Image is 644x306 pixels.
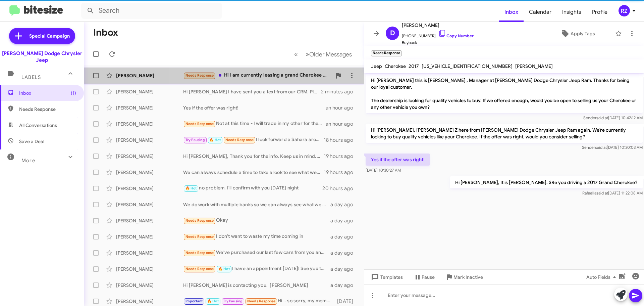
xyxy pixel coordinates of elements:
span: Needs Response [185,267,214,271]
div: Hi [PERSON_NAME] I have sent you a text from our CRM. Please read and text back Thank you [PERSON... [183,88,321,95]
span: Buyback [402,39,474,46]
span: Important [185,299,203,303]
div: RZ [619,5,630,16]
button: Templates [364,271,408,283]
div: [PERSON_NAME] [116,169,183,176]
div: [PERSON_NAME] [116,298,183,305]
div: We can always schedule a time to take a look to see what we can do for you. Let me know if you wo... [183,169,324,176]
div: [PERSON_NAME] [116,201,183,208]
span: D [390,28,395,39]
span: Auto Fields [586,271,619,283]
span: Cherokee [385,63,406,69]
div: Hi [PERSON_NAME] is contacting you. [PERSON_NAME] [183,282,330,289]
span: Inbox [499,2,524,22]
p: Yes if the offer was right! [366,154,430,166]
span: Sender [DATE] 10:42:12 AM [583,115,643,120]
div: [PERSON_NAME] [116,266,183,272]
div: a day ago [330,217,359,224]
div: Yes if the offer was right! [183,104,326,111]
div: a day ago [330,201,359,208]
span: Pause [422,271,435,283]
div: Hi .. so sorry, my mom has not been well !! I'll get back to you !! Thank you !! [183,297,334,305]
div: We've purchased our last few cars from you and would have liked to continue but are limited at th... [183,249,330,257]
span: Profile [587,2,613,22]
div: I don't want to waste my time coming in [183,233,330,241]
p: Hi [PERSON_NAME] this is [PERSON_NAME] , Manager at [PERSON_NAME] Dodge Chrysler Jeep Ram. Thanks... [366,74,643,113]
div: I have an appointment [DATE]! See you then. Thanks so much :-) [183,265,330,273]
div: [PERSON_NAME] [116,217,183,224]
small: Needs Response [371,50,402,56]
div: an hour ago [326,104,359,111]
span: Needs Response [185,122,214,126]
div: [PERSON_NAME] [116,185,183,192]
button: RZ [613,5,637,16]
div: 18 hours ago [324,137,359,143]
span: Special Campaign [29,33,70,39]
div: no problem. I'll confirm with you [DATE] night [183,184,322,192]
span: Calendar [524,2,557,22]
span: Sender [DATE] 10:30:03 AM [582,145,643,150]
span: Older Messages [309,51,352,58]
div: a day ago [330,282,359,289]
span: [PERSON_NAME] [402,21,474,29]
div: Not at this time - I will trade in my other for the new one I discussed with [PERSON_NAME] [183,120,326,128]
span: Rafaella [DATE] 11:22:08 AM [582,190,643,195]
a: Insights [557,2,587,22]
span: Needs Response [247,299,276,303]
span: said at [596,190,608,195]
div: Hi [PERSON_NAME], Thank you for the info. Keep us in mind.. nie;[DOMAIN_NAME]....Hope to see you ... [183,153,324,160]
span: (1) [71,90,76,96]
div: 19 hours ago [324,153,359,160]
div: a day ago [330,250,359,256]
div: 19 hours ago [324,169,359,176]
div: [PERSON_NAME] [116,153,183,160]
button: Pause [408,271,440,283]
span: Jeep [371,63,382,69]
div: [PERSON_NAME] [116,72,183,79]
div: an hour ago [326,121,359,127]
span: Try Pausing [185,138,205,142]
button: Mark Inactive [440,271,488,283]
span: Labels [21,74,41,80]
span: 🔥 Hot [209,138,221,142]
span: More [21,158,35,164]
button: Previous [290,47,302,61]
div: [DATE] [334,298,359,305]
span: Inbox [19,90,76,96]
span: [US_VEHICLE_IDENTIFICATION_NUMBER] [422,63,513,69]
a: Special Campaign [9,28,75,44]
span: Save a Deal [19,138,44,145]
span: Apply Tags [571,28,595,40]
h1: Inbox [93,27,118,38]
span: » [306,50,309,58]
div: a day ago [330,266,359,272]
div: [PERSON_NAME] [116,121,183,127]
span: « [294,50,298,58]
button: Next [302,47,356,61]
button: Auto Fields [581,271,624,283]
span: [DATE] 10:30:27 AM [366,168,401,173]
span: Needs Response [19,106,76,113]
span: 🔥 Hot [207,299,219,303]
div: [PERSON_NAME] [116,250,183,256]
span: [PHONE_NUMBER] [402,29,474,39]
span: Try Pausing [223,299,243,303]
span: Templates [370,271,403,283]
div: [PERSON_NAME] [116,233,183,240]
div: Hi I am currently leasing a grand Cherokee L from [PERSON_NAME] jeep dodge [183,72,332,79]
p: Hi [PERSON_NAME], It is [PERSON_NAME]. SRe you driving a 2017 Grand Cherokee? [450,176,643,188]
span: Needs Response [185,234,214,239]
div: [PERSON_NAME] [116,104,183,111]
div: We do work with multiple banks so we can always see what we can do for you when you come in. Did ... [183,201,330,208]
div: 20 hours ago [322,185,359,192]
span: 2017 [409,63,419,69]
div: 2 minutes ago [321,88,359,95]
span: Needs Response [185,73,214,78]
span: All Conversations [19,122,57,129]
nav: Page navigation example [290,47,356,61]
div: [PERSON_NAME] [116,137,183,143]
p: Hi [PERSON_NAME]. [PERSON_NAME] Z here from [PERSON_NAME] Dodge Chrysler Jeep Ram again. We’re cu... [366,124,643,143]
span: Mark Inactive [453,271,483,283]
span: Needs Response [185,218,214,223]
div: I look forward a Sahara around 30k [183,136,324,144]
